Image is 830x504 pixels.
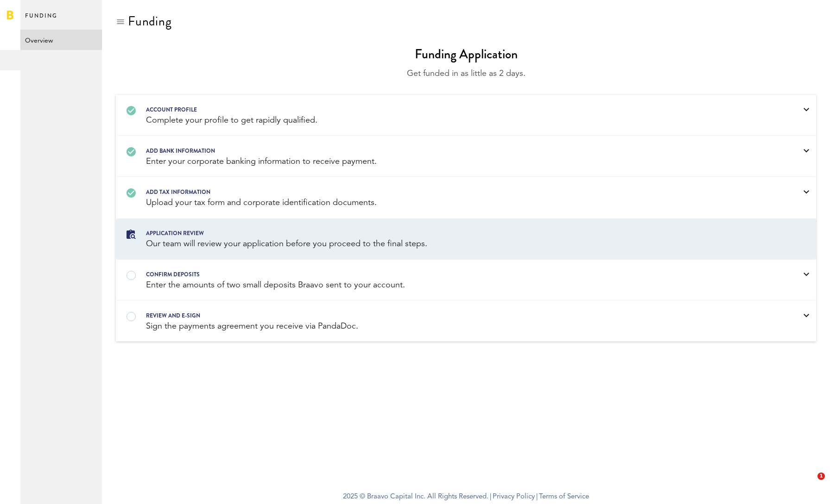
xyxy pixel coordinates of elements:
[116,219,816,259] a: Application review Our team will review your application before you proceed to the final steps.
[128,14,172,29] div: Funding
[146,146,762,156] div: Add bank information
[116,178,816,218] a: Add tax information Upload your tax form and corporate identification documents.
[146,105,762,115] div: Account profile
[146,187,762,197] div: Add tax information
[20,30,102,50] a: Overview
[539,493,589,500] a: Terms of Service
[116,260,816,300] a: confirm deposits Enter the amounts of two small deposits Braavo sent to your account.
[146,269,762,280] div: confirm deposits
[25,10,57,30] span: Funding
[817,473,825,480] span: 1
[146,280,762,291] div: Enter the amounts of two small deposits Braavo sent to your account.
[343,490,488,504] span: 2025 © Braavo Capital Inc. All Rights Reserved.
[116,137,816,177] a: Add bank information Enter your corporate banking information to receive payment.
[116,301,816,342] a: REVIEW AND E-SIGN Sign the payments agreement you receive via PandaDoc.
[146,156,762,168] div: Enter your corporate banking information to receive payment.
[415,45,518,63] div: Funding Application
[146,238,762,250] div: Our team will review your application before you proceed to the final steps.
[146,115,762,126] div: Complete your profile to get rapidly qualified.
[146,321,762,332] div: Sign the payments agreement you receive via PandaDoc.
[116,95,816,136] a: Account profile Complete your profile to get rapidly qualified.
[116,68,816,80] div: Get funded in as little as 2 days.
[798,473,821,495] iframe: Intercom live chat
[146,197,762,209] div: Upload your tax form and corporate identification documents.
[493,493,535,500] a: Privacy Policy
[146,311,762,321] div: REVIEW AND E-SIGN
[146,228,762,238] div: Application review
